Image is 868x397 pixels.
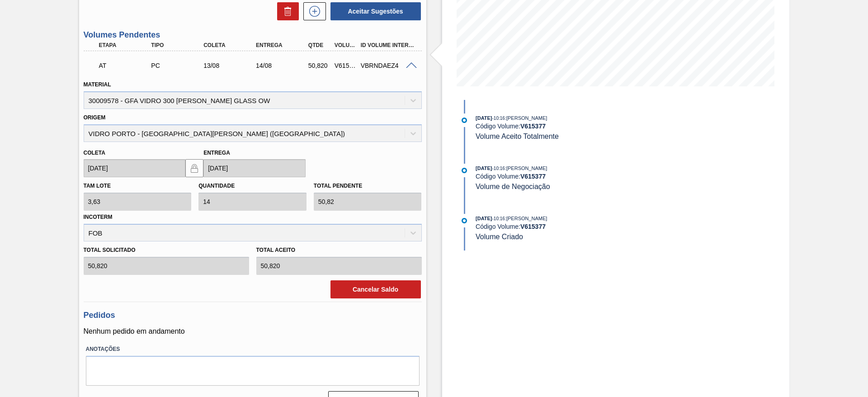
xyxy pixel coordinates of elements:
label: Total Solicitado [84,244,249,257]
label: Origem [84,114,106,121]
div: Etapa [97,42,156,48]
label: Quantidade [198,183,235,189]
span: : [PERSON_NAME] [505,115,547,121]
div: Id Volume Interno [359,42,417,48]
button: locked [185,159,203,177]
div: VBRNDAEZ4 [359,62,417,69]
div: Aguardando Informações de Transporte [97,56,156,76]
span: Volume de Negociação [476,183,550,190]
div: Volume Portal [332,42,359,48]
strong: V 615377 [520,173,546,180]
div: Excluir Sugestões [273,2,299,20]
p: AT [99,62,153,69]
span: Volume Criado [476,233,523,241]
span: : [PERSON_NAME] [505,216,547,221]
div: Pedido de Compra [149,62,208,69]
div: 13/08/2025 [201,62,260,69]
div: Coleta [201,42,260,48]
p: Nenhum pedido em andamento [84,327,422,336]
label: Total Aceito [256,244,422,257]
span: - 10:16 [492,116,505,121]
div: V615377 [332,62,359,69]
input: dd/mm/yyyy [203,159,306,177]
label: Entrega [203,150,230,156]
input: dd/mm/yyyy [84,159,186,177]
div: Código Volume: [476,173,690,180]
button: Cancelar Saldo [330,280,421,298]
span: - 10:16 [492,216,505,221]
span: - 10:16 [492,166,505,171]
img: atual [462,118,467,123]
button: Aceitar Sugestões [330,2,421,20]
div: Código Volume: [476,123,690,130]
label: Anotações [86,343,420,356]
h3: Pedidos [84,311,422,320]
span: : [PERSON_NAME] [505,165,547,171]
label: Total pendente [314,183,362,189]
span: Volume Aceito Totalmente [476,132,559,140]
div: Nova sugestão [299,2,326,20]
label: Coleta [84,150,105,156]
h3: Volumes Pendentes [84,30,422,40]
img: atual [462,218,467,223]
label: Material [84,81,111,88]
strong: V 615377 [520,223,546,230]
div: 50,820 [306,62,333,69]
div: Código Volume: [476,223,690,230]
span: [DATE] [476,165,492,171]
label: Tam lote [84,183,111,189]
img: locked [189,163,200,174]
div: Entrega [254,42,312,48]
label: Incoterm [84,214,113,220]
div: Tipo [149,42,208,48]
span: [DATE] [476,115,492,121]
span: [DATE] [476,216,492,221]
div: Qtde [306,42,333,48]
div: Aceitar Sugestões [326,1,422,21]
strong: V 615377 [520,123,546,130]
img: atual [462,168,467,173]
div: 14/08/2025 [254,62,312,69]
